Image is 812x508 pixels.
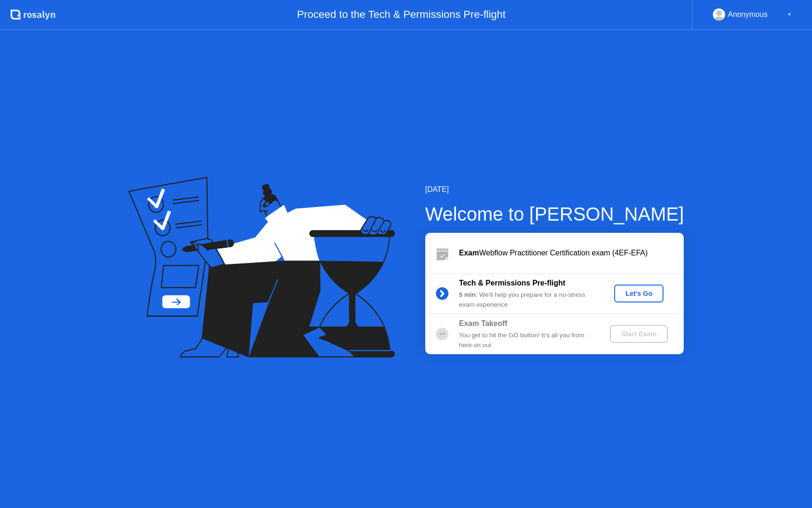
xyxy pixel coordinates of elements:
[459,247,684,259] div: Webflow Practitioner Certification exam (4EF-EFA)
[459,319,507,327] b: Exam Takeoff
[459,249,479,257] b: Exam
[425,184,684,195] div: [DATE]
[728,8,768,21] div: Anonymous
[610,325,668,343] button: Start Exam
[614,330,664,338] div: Start Exam
[614,285,664,302] button: Let's Go
[459,291,476,298] b: 5 min
[425,200,684,228] div: Welcome to [PERSON_NAME]
[459,279,565,287] b: Tech & Permissions Pre-flight
[459,290,594,310] div: : We’ll help you prepare for a no-stress exam experience
[459,331,594,350] div: You get to hit the GO button! It’s all you from here on out
[787,8,792,21] div: ▼
[618,290,660,297] div: Let's Go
